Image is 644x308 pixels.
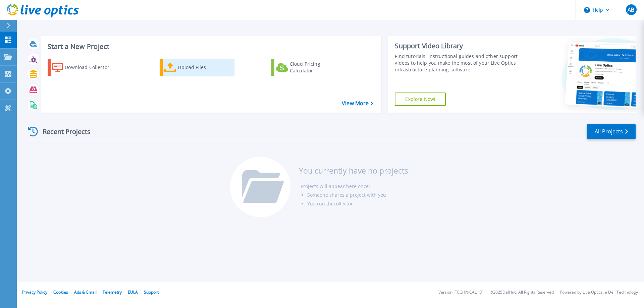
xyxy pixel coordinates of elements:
li: Version: [TECHNICAL_ID] [438,290,484,295]
li: © 2025 Dell Inc. All Rights Reserved [490,290,554,295]
li: Powered by Live Optics, a Dell Technology [560,290,638,295]
div: Recent Projects [26,123,100,140]
a: Download Collector [48,59,122,76]
span: AB [628,7,634,12]
li: Projects will appear here once: [301,182,408,191]
div: Upload Files [178,61,231,74]
li: Someone shares a project with you [307,191,408,199]
div: Find tutorials, instructional guides and other support videos to help you make the most of your L... [395,53,521,73]
a: Cookies [53,289,68,295]
li: You run the [307,199,408,208]
a: Cloud Pricing Calculator [271,59,346,76]
a: collector [334,200,353,207]
a: EULA [128,289,138,295]
h3: You currently have no projects [299,167,408,174]
a: Telemetry [103,289,122,295]
a: Privacy Policy [22,289,47,295]
a: Upload Files [160,59,234,76]
h3: Start a New Project [48,43,373,50]
a: Support [144,289,159,295]
a: View More [342,100,373,107]
div: Cloud Pricing Calculator [290,61,343,74]
div: Download Collector [65,61,118,74]
a: All Projects [587,124,636,139]
a: Explore Now! [395,93,446,106]
a: Ads & Email [74,289,97,295]
div: Support Video Library [395,42,521,50]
